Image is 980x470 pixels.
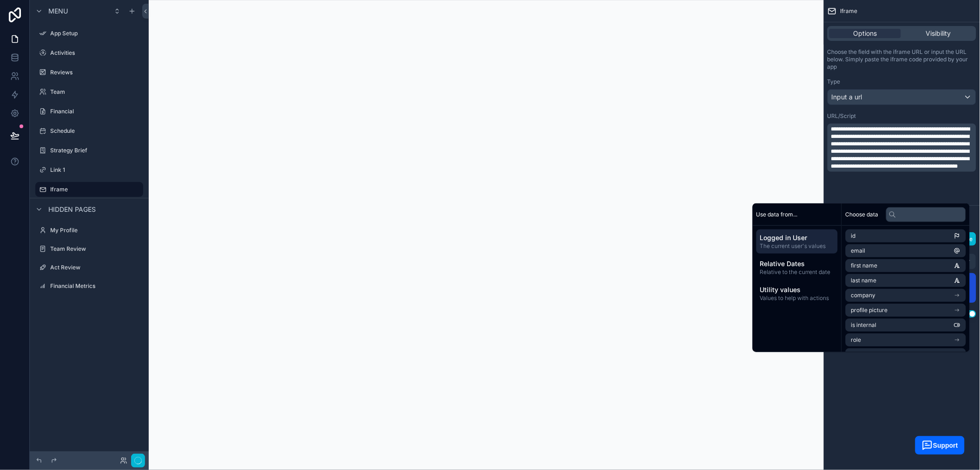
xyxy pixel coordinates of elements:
[926,29,951,38] span: Visibility
[50,88,141,96] label: Team
[760,294,834,302] span: Values to help with actions
[760,242,834,250] span: The current user's values
[35,104,143,119] a: Financial
[922,440,933,451] img: widget_launcher_white.svg
[760,259,834,268] span: Relative Dates
[828,48,976,71] p: Choose the field with the iframe URL or input the URL below. Simply paste the iframe code provide...
[760,285,834,294] span: Utility values
[35,124,143,138] a: Schedule
[50,186,138,193] label: Iframe
[828,89,976,105] button: Input a url
[35,182,143,197] a: Iframe
[760,268,834,276] span: Relative to the current date
[753,226,841,309] div: scrollable content
[35,46,143,60] a: Activities
[828,112,856,120] label: URL/Script
[50,227,141,234] label: My Profile
[50,245,141,253] label: Team Review
[756,211,798,218] span: Use data from...
[50,69,141,76] label: Reviews
[50,30,141,37] label: App Setup
[760,233,834,242] span: Logged in User
[50,282,141,290] label: Financial Metrics
[35,260,143,275] a: Act Review
[48,205,96,214] span: Hidden pages
[841,7,858,15] span: Iframe
[50,264,141,271] label: Act Review
[933,442,958,449] span: Support
[50,166,141,174] label: Link 1
[35,26,143,41] a: App Setup
[828,124,976,172] div: scrollable content
[35,143,143,158] a: Strategy Brief
[50,127,141,135] label: Schedule
[35,65,143,80] a: Reviews
[35,85,143,99] a: Team
[50,147,141,154] label: Strategy Brief
[832,92,862,102] span: Input a url
[846,211,879,218] span: Choose data
[854,29,877,38] span: Options
[50,49,141,57] label: Activities
[35,242,143,256] a: Team Review
[48,7,68,16] span: Menu
[50,108,141,115] label: Financial
[35,223,143,238] a: My Profile
[35,279,143,294] a: Financial Metrics
[828,78,841,85] label: Type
